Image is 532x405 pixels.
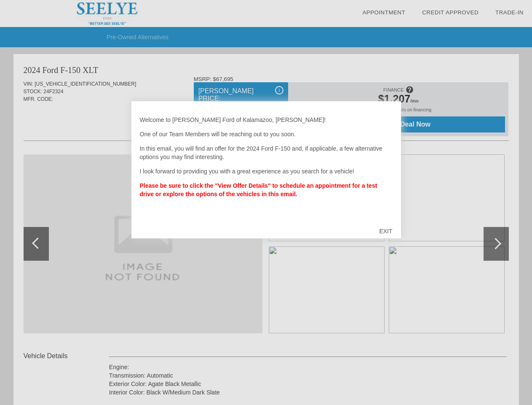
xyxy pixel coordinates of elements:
strong: Please be sure to click the "View Offer Details" to schedule an appointment for a test drive or e... [140,182,377,197]
p: In this email, you will find an offer for the 2024 Ford F-150 and, if applicable, a few alternati... [140,144,393,161]
a: Trade-In [495,9,524,16]
a: Appointment [362,9,405,16]
p: I look forward to providing you with a great experience as you search for a vehicle! [140,167,393,175]
div: EXIT [371,219,401,244]
a: Credit Approved [422,9,479,16]
p: One of our Team Members will be reaching out to you soon. [140,130,393,138]
p: Welcome to [PERSON_NAME] Ford of Kalamazoo, [PERSON_NAME]! [140,116,393,124]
